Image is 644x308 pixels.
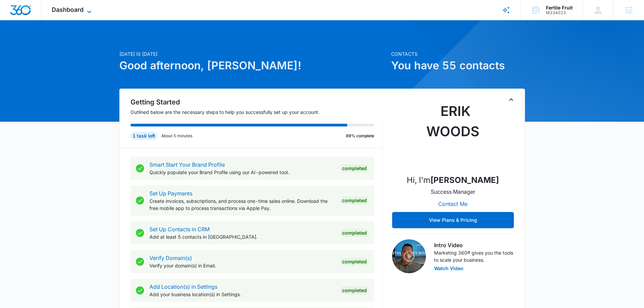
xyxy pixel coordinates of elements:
[392,239,426,273] img: Intro Video
[346,133,374,139] p: 89% complete
[340,196,369,205] div: Completed
[431,196,474,212] button: Contact Me
[149,161,225,168] a: Smart Start Your Brand Profile
[340,286,369,294] div: Completed
[130,109,383,116] p: Outlined below are the necessary steps to help you successfully set up your account.
[130,132,157,140] div: 1 task left
[391,57,525,74] h1: You have 55 contacts
[434,249,514,263] p: Marketing 360® gives you the tools to scale your business.
[546,5,573,10] div: account name
[392,212,514,228] button: View Plans & Pricing
[149,291,335,298] p: Add your business location(s) in Settings.
[546,10,573,15] div: account id
[149,262,335,269] p: Verify your domain(s) in Email.
[149,283,217,290] a: Add Location(s) in Settings
[130,97,383,107] h2: Getting Started
[161,133,192,139] p: About 5 minutes
[431,188,475,196] p: Success Manager
[52,6,84,13] span: Dashboard
[149,169,335,176] p: Quickly populate your Brand Profile using our AI-powered tool.
[149,197,335,212] p: Create invoices, subscriptions, and process one-time sales online. Download the free mobile app t...
[340,164,369,172] div: Completed
[119,57,387,74] h1: Good afternoon, [PERSON_NAME]!
[434,266,463,271] button: Watch Video
[407,174,499,186] p: Hi, I'm
[419,101,487,169] img: Erik Woods
[430,175,499,185] strong: [PERSON_NAME]
[434,241,514,249] h3: Intro Video
[149,233,335,240] p: Add at least 5 contacts in [GEOGRAPHIC_DATA].
[149,190,192,197] a: Set Up Payments
[149,255,192,261] a: Verify Domain(s)
[119,50,387,57] p: [DATE] is [DATE]
[340,229,369,237] div: Completed
[391,50,525,57] p: Contacts
[149,226,210,233] a: Set Up Contacts in CRM
[340,258,369,266] div: Completed
[507,96,515,104] button: Toggle Collapse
